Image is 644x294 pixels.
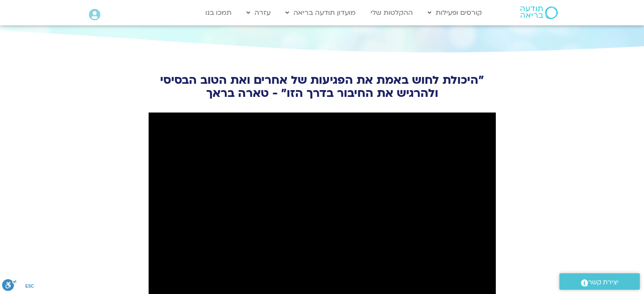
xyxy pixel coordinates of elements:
[423,5,486,21] a: קורסים ופעילות
[201,5,236,21] a: תמכו בנו
[366,5,417,21] a: ההקלטות שלי
[559,273,640,290] a: יצירת קשר
[242,5,275,21] a: עזרה
[144,74,500,100] h2: ״היכולת לחוש באמת את הפגיעות של אחרים ואת הטוב הבסיסי ולהרגיש את החיבור בדרך הזו״ - טארה בראך
[520,6,558,19] img: תודעה בריאה
[588,277,619,288] span: יצירת קשר
[281,5,360,21] a: מועדון תודעה בריאה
